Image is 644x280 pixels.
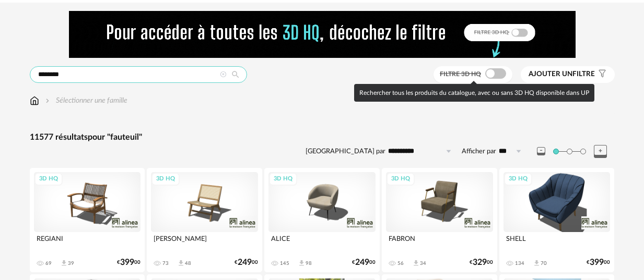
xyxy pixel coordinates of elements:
span: 329 [473,259,487,266]
span: 399 [120,259,134,266]
div: € 00 [117,259,140,266]
div: Sélectionner une famille [43,95,127,106]
a: 3D HQ REGIANI 69 Download icon 39 €39900 [30,168,145,272]
span: Download icon [60,259,68,267]
span: Download icon [412,259,420,267]
div: 48 [185,260,191,266]
div: 3D HQ [34,173,63,186]
span: filtre [529,70,595,79]
div: 73 [162,260,169,266]
div: 3D HQ [269,173,297,186]
div: 3D HQ [151,173,180,186]
span: Download icon [177,259,185,267]
div: € 00 [587,259,610,266]
a: 3D HQ FABRON 56 Download icon 34 €32900 [382,168,497,272]
span: 249 [355,259,369,266]
div: € 00 [235,259,258,266]
span: 249 [238,259,252,266]
div: 34 [420,260,426,266]
span: Download icon [298,259,306,267]
a: 3D HQ SHELL 134 Download icon 70 €39900 [499,168,615,272]
div: 70 [541,260,547,266]
span: pour "fauteuil" [88,133,142,141]
span: Download icon [533,259,541,267]
div: 56 [397,260,404,266]
a: 3D HQ [PERSON_NAME] 73 Download icon 48 €24900 [147,168,262,272]
div: REGIANI [34,232,141,253]
div: € 00 [470,259,493,266]
div: FABRON [386,232,493,253]
div: 3D HQ [504,173,532,186]
button: Ajouter unfiltre Filter icon [521,66,615,83]
div: 11577 résultats [30,132,615,143]
span: 399 [590,259,604,266]
img: svg+xml;base64,PHN2ZyB3aWR0aD0iMTYiIGhlaWdodD0iMTciIHZpZXdCb3g9IjAgMCAxNiAxNyIgZmlsbD0ibm9uZSIgeG... [30,95,39,106]
div: SHELL [504,232,611,253]
span: Filtre 3D HQ [440,71,481,77]
img: svg+xml;base64,PHN2ZyB3aWR0aD0iMTYiIGhlaWdodD0iMTYiIHZpZXdCb3g9IjAgMCAxNiAxNiIgZmlsbD0ibm9uZSIgeG... [43,95,52,106]
div: ALICE [268,232,376,253]
div: Rechercher tous les produits du catalogue, avec ou sans 3D HQ disponible dans UP [354,84,594,102]
div: 145 [280,260,289,266]
div: 69 [45,260,52,266]
span: Filter icon [595,70,607,79]
div: 134 [515,260,524,266]
div: [PERSON_NAME] [151,232,258,253]
div: 3D HQ [387,173,415,186]
span: Ajouter un [529,70,572,78]
div: 39 [68,260,74,266]
div: 98 [306,260,312,266]
label: [GEOGRAPHIC_DATA] par [306,147,385,156]
div: € 00 [352,259,376,266]
label: Afficher par [462,147,496,156]
a: 3D HQ ALICE 145 Download icon 98 €24900 [264,168,380,272]
img: FILTRE%20HQ%20NEW_V1%20(4).gif [69,11,576,58]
